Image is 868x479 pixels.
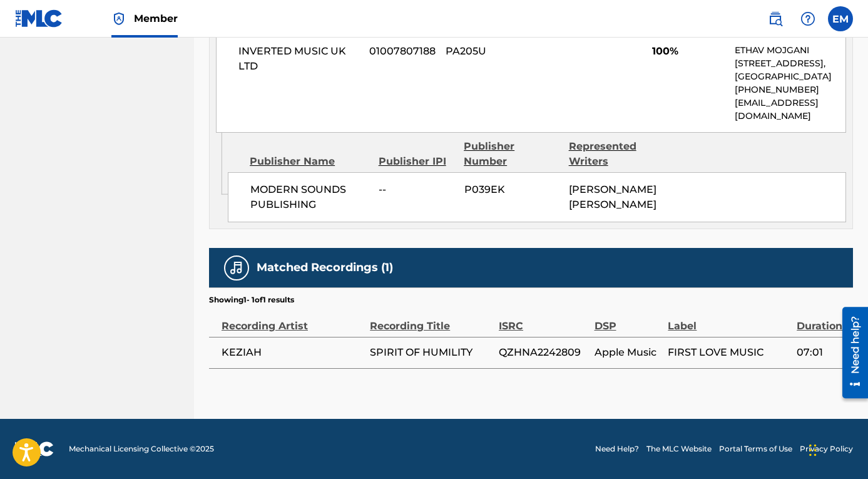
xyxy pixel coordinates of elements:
[768,11,783,26] img: search
[833,302,868,403] iframe: Resource Center
[735,57,845,70] p: [STREET_ADDRESS],
[668,345,790,360] span: FIRST LOVE MUSIC
[15,441,54,456] img: logo
[569,139,664,169] div: Represented Writers
[735,83,845,96] p: [PHONE_NUMBER]
[652,44,725,59] span: 100%
[735,44,845,57] p: ETHAV MOJGANI
[797,306,847,334] div: Duration
[763,6,788,31] a: Public Search
[828,6,853,31] div: User Menu
[369,44,436,59] span: 01007807188
[646,443,712,455] a: The MLC Website
[257,260,393,275] h5: Matched Recordings (1)
[809,431,817,469] div: Drag
[134,11,178,26] span: Member
[15,9,63,28] img: MLC Logo
[668,306,790,334] div: Label
[222,345,364,360] span: KEZIAH
[595,443,639,455] a: Need Help?
[370,345,493,360] span: SPIRIT OF HUMILITY
[800,11,815,26] img: help
[797,345,847,360] span: 07:01
[569,183,656,210] span: [PERSON_NAME] [PERSON_NAME]
[499,345,588,360] span: QZHNA2242809
[800,443,853,455] a: Privacy Policy
[499,306,588,334] div: ISRC
[370,306,493,334] div: Recording Title
[446,44,537,59] span: PA205U
[719,443,792,455] a: Portal Terms of Use
[595,306,662,334] div: DSP
[464,139,559,169] div: Publisher Number
[229,260,244,276] img: Matched Recordings
[379,182,454,197] span: --
[379,154,454,169] div: Publisher IPI
[464,182,559,197] span: P039EK
[250,182,369,212] span: MODERN SOUNDS PUBLISHING
[735,70,845,83] p: [GEOGRAPHIC_DATA]
[250,154,369,169] div: Publisher Name
[222,306,364,334] div: Recording Artist
[69,443,214,455] span: Mechanical Licensing Collective © 2025
[735,96,845,123] p: [EMAIL_ADDRESS][DOMAIN_NAME]
[238,44,360,74] span: INVERTED MUSIC UK LTD
[111,11,126,26] img: Top Rightsholder
[795,6,820,31] div: Help
[209,294,294,306] p: Showing 1 - 1 of 1 results
[595,345,662,360] span: Apple Music
[805,419,868,479] iframe: Chat Widget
